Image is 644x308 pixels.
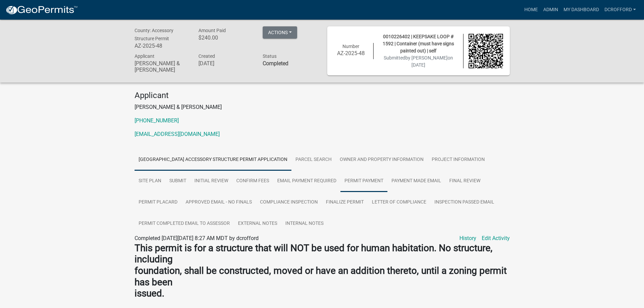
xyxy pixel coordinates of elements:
[135,242,493,265] strong: This permit is for a structure that will NOT be used for human habitation. No structure, including
[234,213,281,235] a: External Notes
[291,149,336,171] a: Parcel search
[198,60,253,67] h6: [DATE]
[428,149,489,171] a: Project Information
[256,192,322,213] a: Compliance Inspection
[198,28,226,33] span: Amount Paid
[336,149,428,171] a: Owner and Property Information
[198,53,215,59] span: Created
[135,288,164,299] strong: issued.
[368,192,430,213] a: Letter of Compliance
[602,3,639,16] a: dcrofford
[135,117,179,124] a: [PHONE_NUMBER]
[334,50,368,56] h6: AZ-2025-48
[135,53,154,59] span: Applicant
[263,53,277,59] span: Status
[190,170,232,192] a: Initial Review
[522,3,541,16] a: Home
[482,234,510,242] a: Edit Activity
[135,265,507,288] strong: foundation, shall be constructed, moved or have an addition thereto, until a zoning permit has been
[273,170,340,192] a: Email Payment Required
[281,213,328,235] a: Internal Notes
[135,192,182,213] a: Permit Placard
[469,34,503,68] img: QR code
[340,170,387,192] a: Permit Payment
[342,44,359,49] span: Number
[405,55,448,61] span: by [PERSON_NAME]
[322,192,368,213] a: Finalize Permit
[182,192,256,213] a: Approved Email - No Finals
[135,235,259,241] span: Completed [DATE][DATE] 8:27 AM MDT by dcrofford
[135,170,165,192] a: Site Plan
[135,213,234,235] a: Permit Completed Email to Assessor
[135,60,189,73] h6: [PERSON_NAME] & [PERSON_NAME]
[561,3,602,16] a: My Dashboard
[135,103,510,111] p: [PERSON_NAME] & [PERSON_NAME]
[387,170,445,192] a: Payment Made Email
[263,60,288,67] strong: Completed
[384,55,453,68] span: Submitted on [DATE]
[459,234,476,242] a: History
[165,170,190,192] a: Submit
[263,26,297,39] button: Actions
[135,149,291,171] a: [GEOGRAPHIC_DATA] Accessory Structure Permit Application
[232,170,273,192] a: Confirm Fees
[383,34,454,53] span: 0010226402 | KEEPSAKE LOOP # 1592 | Container (must have signs painted out) | self
[135,43,189,49] h6: AZ-2025-48
[135,131,220,137] a: [EMAIL_ADDRESS][DOMAIN_NAME]
[430,192,498,213] a: Inspection Passed Email
[541,3,561,16] a: Admin
[135,91,510,100] h4: Applicant
[198,34,253,41] h6: $240.00
[445,170,484,192] a: Final Review
[135,28,173,41] span: County: Accessory Structure Permit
